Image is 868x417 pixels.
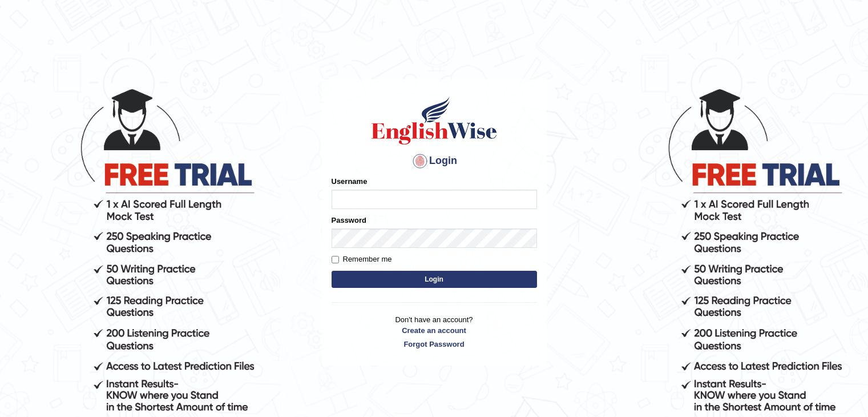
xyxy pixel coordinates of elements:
label: Username [332,176,368,187]
a: Forgot Password [332,339,537,350]
input: Remember me [332,256,339,263]
a: Create an account [332,325,537,336]
p: Don't have an account? [332,314,537,350]
label: Remember me [332,254,392,265]
label: Password [332,215,366,226]
img: Logo of English Wise sign in for intelligent practice with AI [369,95,499,146]
h4: Login [332,152,537,170]
button: Login [332,271,537,288]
